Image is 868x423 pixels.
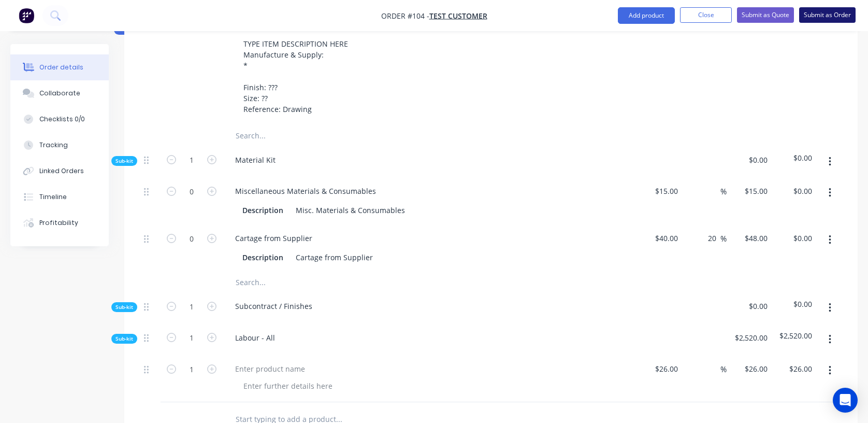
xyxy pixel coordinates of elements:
div: Miscellaneous Materials & Consumables [227,184,384,199]
button: Checklists 0/0 [10,106,109,132]
div: Sub-kit [111,334,137,344]
span: Sub-kit [115,303,133,311]
button: Profitability [10,210,109,236]
span: $2,520.00 [731,332,768,343]
div: Sub-kit [111,156,137,166]
button: Timeline [10,184,109,210]
a: Test Customer [429,11,487,21]
img: Factory [19,8,34,23]
button: Order details [10,54,109,80]
button: Add product [618,7,675,24]
div: Tracking [39,140,68,150]
span: $0.00 [776,299,813,309]
div: Labour - All [227,330,283,345]
div: Checklists 0/0 [39,115,85,124]
div: Misc. Materials & Consumables [292,203,409,218]
div: Description [238,203,287,218]
button: Linked Orders [10,158,109,184]
span: Order #104 - [381,11,429,21]
input: Search... [235,272,442,292]
input: Search... [235,125,442,146]
div: Profitability [39,218,78,228]
button: Collaborate [10,80,109,106]
button: Tracking [10,132,109,158]
div: Cartage from Supplier [292,250,377,265]
span: % [720,363,727,375]
span: $0.00 [776,152,813,163]
span: % [720,186,727,198]
span: $2,520.00 [776,330,813,341]
button: Close [680,7,732,23]
div: Linked Orders [39,166,84,176]
div: Description [238,250,287,265]
button: Submit as Quote [737,7,794,23]
div: TYPE ITEM DESCRIPTION HERE Manufacture & Supply: * Finish: ??? Size: ?? Reference: Drawing [235,36,356,117]
span: $0.00 [731,301,768,312]
span: % [720,233,727,245]
div: Collaborate [39,89,80,98]
div: Order details [39,63,83,72]
div: Sub-kit [111,302,137,312]
div: Timeline [39,192,67,202]
span: $0.00 [731,154,768,165]
div: Material Kit [227,152,284,167]
span: Sub-kit [115,157,133,165]
span: Sub-kit [115,335,133,343]
div: Subcontract / Finishes [227,299,321,314]
div: Cartage from Supplier [227,231,321,246]
div: Open Intercom Messenger [833,388,858,413]
button: Submit as Order [799,7,856,23]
